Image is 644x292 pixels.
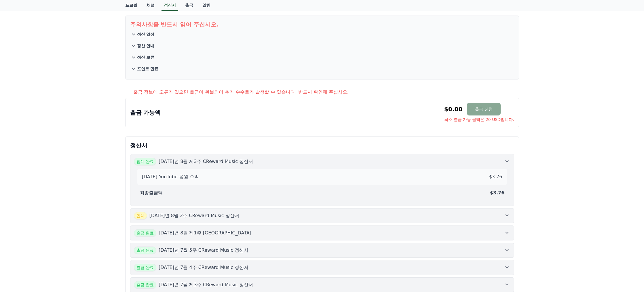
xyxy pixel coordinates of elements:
[136,159,154,164] font: 집계 완료
[202,3,210,7] font: 알림
[130,109,161,116] font: 출금 가능액
[159,247,248,253] font: [DATE]년 7월 5주 CReward Music 정산서
[130,154,514,206] button: 집계 완료 [DATE]년 8월 제3주 CReward Music 정산서 [DATE] YouTube 음원 수익 $3.76 최종출금액 $3.76
[130,21,219,28] font: 주의사항을 반드시 읽어 주십시오.
[490,190,505,196] font: $3.76
[130,52,514,63] button: 정산 보류
[444,117,514,122] font: 최소 출금 가능 금액은 20 USD입니다.
[142,174,199,179] font: [DATE] YouTube 음원 수익
[159,230,251,236] font: [DATE]년 8월 제1주 [GEOGRAPHIC_DATA]
[159,265,248,270] font: [DATE]년 7월 4주 CReward Music 정산서
[133,89,349,95] font: 출금 정보에 오류가 있으면 출금이 환불되어 추가 수수료가 발생할 수 있습니다. 반드시 확인해 주십시오.
[136,213,145,218] font: 인계
[130,260,514,275] button: 출금 완료 [DATE]년 7월 4주 CReward Music 정산서
[130,208,514,223] button: 인계 [DATE]년 8월 2주 CReward Music 정산서
[136,265,154,270] font: 출금 완료
[130,243,514,258] button: 출금 완료 [DATE]년 7월 5주 CReward Music 정산서
[137,43,155,48] font: 정산 안내
[149,213,239,218] font: [DATE]년 8월 2주 CReward Music 정산서
[164,3,176,7] font: 정산서
[489,174,502,179] font: $3.76
[130,225,514,240] button: 출금 완료 [DATE]년 8월 제1주 [GEOGRAPHIC_DATA]
[130,29,514,40] button: 정산 일정
[137,32,155,37] font: 정산 일정
[130,63,514,75] button: 포인트 만료
[136,248,154,253] font: 출금 완료
[467,103,500,115] button: 출금 신청
[130,40,514,52] button: 정산 안내
[185,3,193,7] font: 출금
[136,282,154,287] font: 출금 완료
[137,55,155,60] font: 정산 보류
[159,282,253,287] font: [DATE]년 7월 제3주 CReward Music 정산서
[130,142,147,149] font: 정산서
[159,159,253,164] font: [DATE]년 8월 제3주 CReward Music 정산서
[136,231,154,235] font: 출금 완료
[125,3,137,7] font: 프로필
[444,106,462,113] font: $0.00
[140,190,163,196] font: 최종출금액
[137,67,159,71] font: 포인트 만료
[147,3,155,7] font: 채널
[475,107,492,111] font: 출금 신청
